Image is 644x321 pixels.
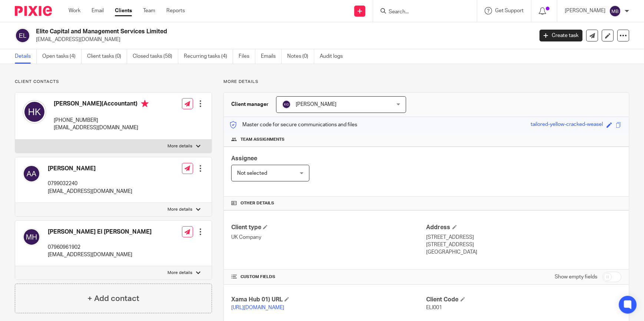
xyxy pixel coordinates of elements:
p: Master code for secure communications and files [229,121,357,128]
p: More details [167,270,192,276]
img: Pixie [15,6,52,16]
p: 0799032240 [48,180,132,187]
div: tailored-yellow-cracked-weasel [531,121,603,129]
h4: Address [426,224,621,231]
img: svg%3E [609,5,621,17]
p: [GEOGRAPHIC_DATA] [426,248,621,256]
p: Client contacts [15,79,212,85]
a: Client tasks (0) [87,49,127,64]
a: Reports [166,7,185,14]
img: svg%3E [282,100,291,109]
span: Assignee [231,156,257,161]
p: 07960961902 [48,244,152,251]
a: Clients [115,7,132,14]
span: Get Support [495,8,524,13]
label: Show empty fields [555,273,597,281]
p: [EMAIL_ADDRESS][DOMAIN_NAME] [54,124,149,131]
h4: CUSTOM FIELDS [231,274,426,280]
a: Recurring tasks (4) [184,49,233,64]
span: ELI001 [426,305,442,310]
a: Details [15,49,37,64]
p: UK Company [231,234,426,241]
a: Files [239,49,255,64]
img: svg%3E [23,165,40,183]
span: Other details [240,200,274,206]
p: [PHONE_NUMBER] [54,117,149,124]
input: Search [388,9,455,16]
img: svg%3E [15,28,30,43]
img: svg%3E [23,100,46,124]
h4: [PERSON_NAME] [48,165,132,173]
p: [EMAIL_ADDRESS][DOMAIN_NAME] [36,36,528,43]
h4: Client type [231,224,426,231]
h4: Client Code [426,296,621,304]
h4: + Add contact [87,293,139,304]
img: svg%3E [23,228,40,246]
p: More details [167,207,192,213]
a: Email [92,7,104,14]
h4: [PERSON_NAME] El [PERSON_NAME] [48,228,152,236]
a: Audit logs [320,49,348,64]
a: Closed tasks (58) [133,49,178,64]
p: [STREET_ADDRESS] [426,234,621,241]
span: [PERSON_NAME] [296,102,336,107]
a: Work [69,7,80,14]
span: Not selected [237,171,267,176]
a: [URL][DOMAIN_NAME] [231,305,284,310]
p: [EMAIL_ADDRESS][DOMAIN_NAME] [48,251,152,258]
h3: Client manager [231,101,269,108]
p: More details [167,143,192,149]
p: [STREET_ADDRESS] [426,241,621,248]
a: Open tasks (4) [42,49,82,64]
a: Team [143,7,155,14]
h4: Xama Hub 01) URL [231,296,426,304]
i: Primary [141,100,149,107]
a: Emails [261,49,282,64]
a: Create task [540,30,582,41]
h4: [PERSON_NAME](Accountant) [54,100,149,109]
p: [EMAIL_ADDRESS][DOMAIN_NAME] [48,188,132,195]
p: More details [223,79,629,85]
a: Notes (0) [287,49,314,64]
span: Team assignments [240,137,285,143]
h2: Elite Capital and Management Services Limited [36,28,430,36]
p: [PERSON_NAME] [565,7,605,14]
